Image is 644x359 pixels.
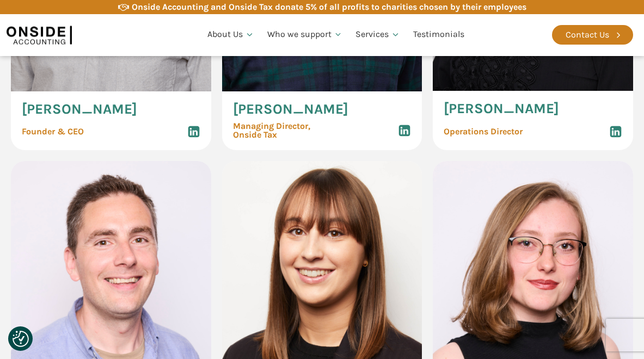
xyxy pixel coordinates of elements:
a: About Us [201,16,261,53]
span: Managing Director, Onside Tax [233,122,310,139]
span: Operations Director [444,127,523,136]
a: Services [349,16,407,53]
a: Testimonials [407,16,471,53]
button: Consent Preferences [13,331,29,347]
span: [PERSON_NAME] [233,102,348,116]
span: [PERSON_NAME] [22,102,137,116]
img: Revisit consent button [13,331,29,347]
div: Contact Us [566,28,609,42]
a: Who we support [261,16,349,53]
span: Founder & CEO [22,127,84,136]
img: Onside Accounting [7,22,72,47]
span: [PERSON_NAME] [444,102,559,116]
a: Contact Us [552,25,633,45]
